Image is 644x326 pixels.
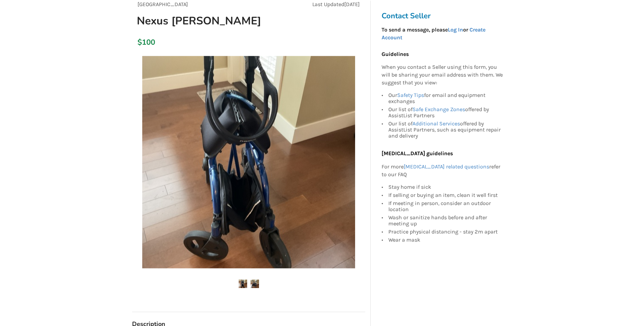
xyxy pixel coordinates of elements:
[382,11,507,21] h3: Contact Seller
[137,38,141,47] div: $100
[412,106,465,113] a: Safe Exchange Zones
[382,26,485,41] strong: To send a message, please or
[382,150,453,157] b: [MEDICAL_DATA] guidelines
[388,213,503,228] div: Wash or sanitize hands before and after meeting up
[448,26,463,33] a: Log In
[388,184,503,191] div: Stay home if sick
[239,280,247,288] img: nexus walker-walker-mobility-surrey-assistlist-listing
[131,14,292,28] h1: Nexus [PERSON_NAME]
[382,51,409,57] b: Guidelines
[388,120,503,139] div: Our list of offered by AssistList Partners, such as equipment repair and delivery
[388,92,503,105] div: Our for email and equipment exchanges
[382,163,503,179] p: For more refer to our FAQ
[312,1,344,7] span: Last Updated
[388,191,503,199] div: If selling or buying an item, clean it well first
[412,120,460,127] a: Additional Services
[404,163,489,170] a: [MEDICAL_DATA] related questions
[137,1,188,7] span: [GEOGRAPHIC_DATA]
[388,236,503,243] div: Wear a mask
[251,280,259,288] img: nexus walker-walker-mobility-surrey-assistlist-listing
[382,64,503,87] p: When you contact a Seller using this form, you will be sharing your email address with them. We s...
[388,228,503,236] div: Practice physical distancing - stay 2m apart
[388,199,503,213] div: If meeting in person, consider an outdoor location
[397,92,424,98] a: Safety Tips
[388,105,503,120] div: Our list of offered by AssistList Partners
[344,1,360,7] span: [DATE]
